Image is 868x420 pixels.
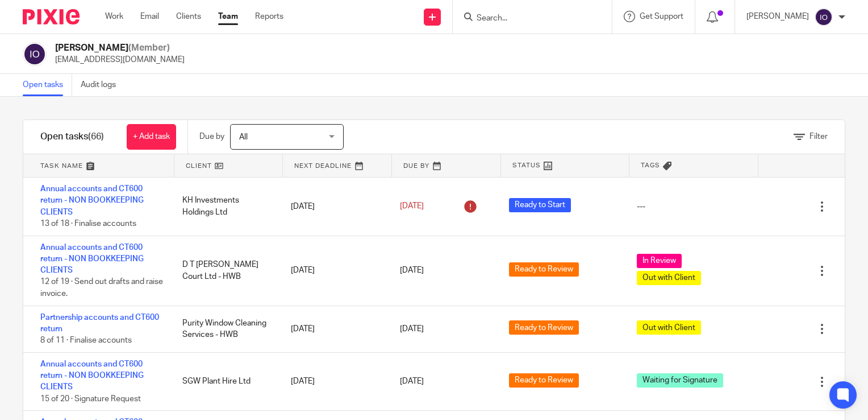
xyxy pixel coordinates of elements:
p: [EMAIL_ADDRESS][DOMAIN_NAME] [55,54,185,65]
div: [DATE] [279,370,389,393]
span: 8 of 11 · Finalise accounts [40,337,132,345]
div: [DATE] [279,318,389,340]
a: Annual accounts and CT600 return - NON BOOKKEEPING CLIENTS [40,360,144,392]
a: Audit logs [81,74,124,96]
span: Get Support [640,13,683,20]
span: [DATE] [400,378,424,386]
a: Work [105,11,123,22]
span: 13 of 18 · Finalise accounts [40,220,136,228]
span: Waiting for Signature [637,373,723,388]
a: Clients [176,11,201,22]
span: Ready to Review [509,262,579,277]
span: Tags [641,160,660,170]
div: SGW Plant Hire Ltd [171,370,280,393]
input: Search [475,14,578,24]
div: KH Investments Holdings Ltd [171,189,280,224]
a: + Add task [127,124,176,150]
h2: [PERSON_NAME] [55,42,185,54]
span: Ready to Start [509,198,571,212]
span: Filter [809,133,828,141]
a: Partnership accounts and CT600 return [40,314,159,333]
img: svg%3E [815,8,833,26]
a: Annual accounts and CT600 return - NON BOOKKEEPING CLIENTS [40,244,144,275]
span: Ready to Review [509,320,579,335]
p: [PERSON_NAME] [746,11,809,22]
a: Team [218,11,238,22]
span: Out with Client [637,271,701,285]
span: Out with Client [637,320,701,335]
div: [DATE] [279,259,389,282]
p: Due by [199,131,224,142]
span: 15 of 20 · Signature Request [40,395,141,403]
span: Status [512,160,541,170]
a: Annual accounts and CT600 return - NON BOOKKEEPING CLIENTS [40,185,144,216]
a: Reports [255,11,283,22]
span: [DATE] [400,325,424,333]
div: [DATE] [279,195,389,218]
span: [DATE] [400,203,424,211]
div: --- [637,201,645,212]
div: D T [PERSON_NAME] Court Ltd - HWB [171,253,280,288]
div: Purity Window Cleaning Services - HWB [171,312,280,347]
h1: Open tasks [40,131,104,143]
img: Pixie [23,9,80,24]
span: (66) [88,132,104,141]
span: All [239,133,248,141]
span: (Member) [128,43,170,52]
a: Open tasks [23,74,72,96]
span: Ready to Review [509,373,579,388]
span: In Review [637,254,682,268]
a: Email [140,11,159,22]
img: svg%3E [23,42,47,66]
span: 12 of 19 · Send out drafts and raise invoice. [40,278,163,298]
span: [DATE] [400,267,424,275]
